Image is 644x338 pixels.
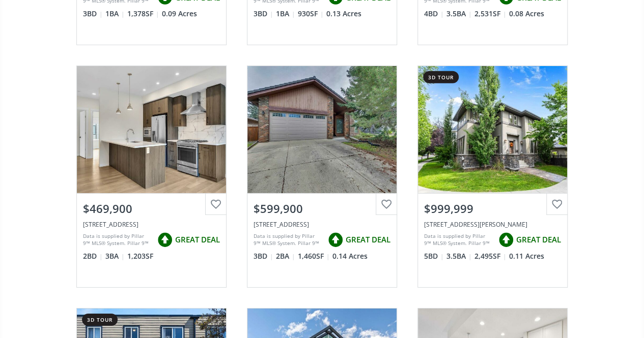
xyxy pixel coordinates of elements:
[298,9,324,19] span: 930 SF
[83,220,220,229] div: 514 Greenbriar Common NW, Calgary, AB T3B 6J3
[175,234,220,245] span: GREAT DEAL
[83,201,220,217] div: $469,900
[424,220,561,229] div: 5566 Henwood Street SW, Calgary, AB T3E 6Z3
[346,234,390,245] span: GREAT DEAL
[254,201,390,217] div: $599,900
[424,251,444,261] span: 5 BD
[332,251,368,261] span: 0.14 Acres
[105,251,125,261] span: 3 BA
[474,9,507,19] span: 2,531 SF
[446,9,472,19] span: 3.5 BA
[254,251,273,261] span: 3 BD
[254,232,323,248] div: Data is supplied by Pillar 9™ MLS® System. Pillar 9™ is the owner of the copyright in its MLS® Sy...
[496,230,516,250] img: rating icon
[162,9,197,19] span: 0.09 Acres
[83,9,103,19] span: 3 BD
[407,55,578,297] a: 3d tour$999,999[STREET_ADDRESS][PERSON_NAME]Data is supplied by Pillar 9™ MLS® System. Pillar 9™ ...
[516,234,561,245] span: GREAT DEAL
[105,9,125,19] span: 1 BA
[325,230,346,250] img: rating icon
[276,251,295,261] span: 2 BA
[254,220,390,229] div: 9408 Oakland Road SW, Calgary, AB T2V 4P5
[276,9,295,19] span: 1 BA
[326,9,361,19] span: 0.13 Acres
[155,230,175,250] img: rating icon
[66,55,237,297] a: $469,900[STREET_ADDRESS]Data is supplied by Pillar 9™ MLS® System. Pillar 9™ is the owner of the ...
[424,9,444,19] span: 4 BD
[509,9,544,19] span: 0.08 Acres
[424,232,493,248] div: Data is supplied by Pillar 9™ MLS® System. Pillar 9™ is the owner of the copyright in its MLS® Sy...
[127,251,153,261] span: 1,203 SF
[237,55,407,297] a: $599,900[STREET_ADDRESS]Data is supplied by Pillar 9™ MLS® System. Pillar 9™ is the owner of the ...
[298,251,330,261] span: 1,460 SF
[127,9,159,19] span: 1,378 SF
[474,251,507,261] span: 2,495 SF
[509,251,544,261] span: 0.11 Acres
[446,251,472,261] span: 3.5 BA
[83,232,152,248] div: Data is supplied by Pillar 9™ MLS® System. Pillar 9™ is the owner of the copyright in its MLS® Sy...
[83,251,103,261] span: 2 BD
[424,201,561,217] div: $999,999
[254,9,273,19] span: 3 BD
